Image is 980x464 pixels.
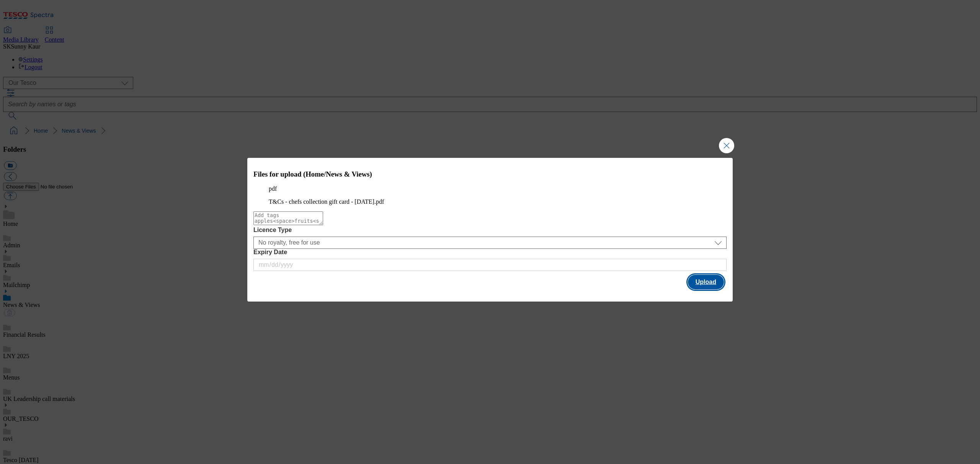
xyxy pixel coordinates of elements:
[253,227,727,234] label: Licence Type
[253,249,727,256] label: Expiry Date
[269,198,711,205] figcaption: T&Cs - chefs collection gift card - [DATE].pdf
[269,185,711,192] p: pdf
[719,138,734,153] button: Close Modal
[688,275,724,289] button: Upload
[247,158,733,302] div: Modal
[253,170,727,178] h3: Files for upload (Home/News & Views)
